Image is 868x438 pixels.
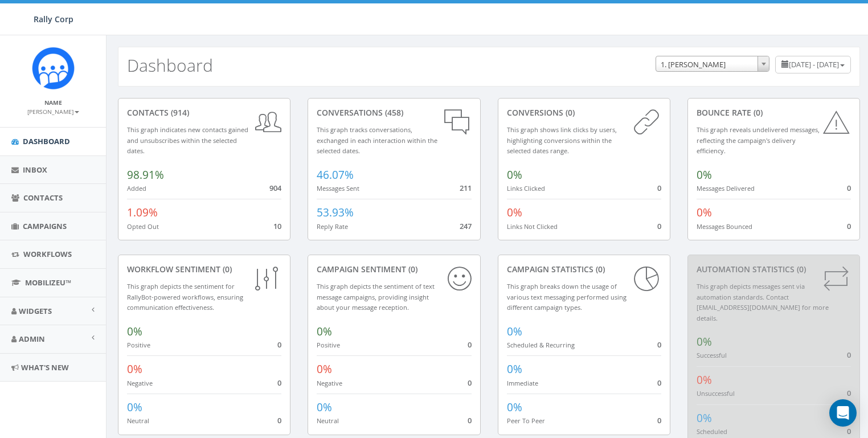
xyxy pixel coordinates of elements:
span: 0 [277,339,281,350]
small: Messages Bounced [697,222,752,231]
h2: Dashboard [127,56,213,75]
span: 0% [507,362,522,376]
span: 0 [657,339,661,350]
span: Rally Corp [34,14,73,24]
small: Messages Sent [317,184,359,193]
span: 1. James Martin [656,56,769,72]
div: conversations [317,107,471,118]
div: Bounce Rate [697,107,851,118]
small: This graph tracks conversations, exchanged in each interaction within the selected dates. [317,125,437,155]
small: [PERSON_NAME] [27,108,79,116]
span: 1.09% [127,205,158,220]
span: 0% [127,324,142,339]
span: 0 [277,378,281,388]
span: 10 [273,221,281,231]
span: 98.91% [127,167,164,182]
span: (458) [383,107,403,118]
small: Neutral [127,416,149,425]
span: MobilizeU™ [25,277,71,288]
small: This graph shows link clicks by users, highlighting conversions within the selected dates range. [507,125,617,155]
span: (0) [220,264,232,275]
div: Workflow Sentiment [127,264,281,275]
small: Name [44,99,62,107]
span: What's New [21,362,69,372]
span: 0% [697,167,712,182]
small: This graph depicts messages sent via automation standards. Contact [EMAIL_ADDRESS][DOMAIN_NAME] f... [697,282,829,322]
span: 0 [468,378,472,388]
span: Contacts [23,193,63,203]
span: Widgets [19,306,52,316]
small: Reply Rate [317,222,348,231]
span: 211 [460,183,472,193]
span: 0 [847,426,851,436]
small: This graph indicates new contacts gained and unsubscribes within the selected dates. [127,125,248,155]
small: Neutral [317,416,339,425]
small: Scheduled [697,427,727,436]
span: Workflows [23,249,72,259]
span: 0% [697,334,712,349]
span: 0% [697,411,712,425]
span: Campaigns [23,221,67,231]
div: contacts [127,107,281,118]
small: Links Clicked [507,184,545,193]
small: This graph depicts the sentiment of text message campaigns, providing insight about your message ... [317,282,435,312]
small: This graph reveals undelivered messages, reflecting the campaign's delivery efficiency. [697,125,820,155]
span: (0) [406,264,417,275]
span: 53.93% [317,205,354,220]
span: Admin [19,334,45,344]
img: Icon_1.png [32,47,75,89]
span: 0 [847,221,851,231]
span: [DATE] - [DATE] [789,59,839,69]
small: Successful [697,351,727,359]
small: Positive [127,341,150,349]
span: (914) [169,107,189,118]
span: 0% [507,400,522,415]
span: 0% [507,205,522,220]
span: 0% [127,362,142,376]
span: 0% [507,324,522,339]
span: 0% [507,167,522,182]
span: 1. James Martin [656,56,769,72]
span: 0 [657,183,661,193]
small: Unsuccessful [697,389,735,398]
div: Automation Statistics [697,264,851,275]
span: 0% [127,400,142,415]
span: 0 [277,415,281,425]
span: (0) [563,107,575,118]
span: (0) [795,264,806,275]
small: Peer To Peer [507,416,545,425]
span: 0 [847,183,851,193]
span: Inbox [23,165,47,175]
span: 46.07% [317,167,354,182]
span: (0) [751,107,763,118]
span: 0% [697,372,712,387]
span: 0 [657,415,661,425]
span: 247 [460,221,472,231]
span: 0% [697,205,712,220]
small: Added [127,184,146,193]
small: Positive [317,341,340,349]
span: Dashboard [23,136,70,146]
span: 0 [468,339,472,350]
span: 0% [317,324,332,339]
div: conversions [507,107,661,118]
span: 0 [468,415,472,425]
small: This graph depicts the sentiment for RallyBot-powered workflows, ensuring communication effective... [127,282,243,312]
span: 0 [847,350,851,360]
div: Open Intercom Messenger [829,399,857,427]
span: 904 [269,183,281,193]
small: Negative [127,379,153,387]
div: Campaign Statistics [507,264,661,275]
span: 0 [657,221,661,231]
small: Immediate [507,379,538,387]
span: 0% [317,400,332,415]
span: 0 [657,378,661,388]
small: Links Not Clicked [507,222,558,231]
span: 0% [317,362,332,376]
small: Messages Delivered [697,184,755,193]
small: Opted Out [127,222,159,231]
small: Scheduled & Recurring [507,341,575,349]
a: [PERSON_NAME] [27,106,79,116]
span: (0) [593,264,605,275]
small: Negative [317,379,342,387]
